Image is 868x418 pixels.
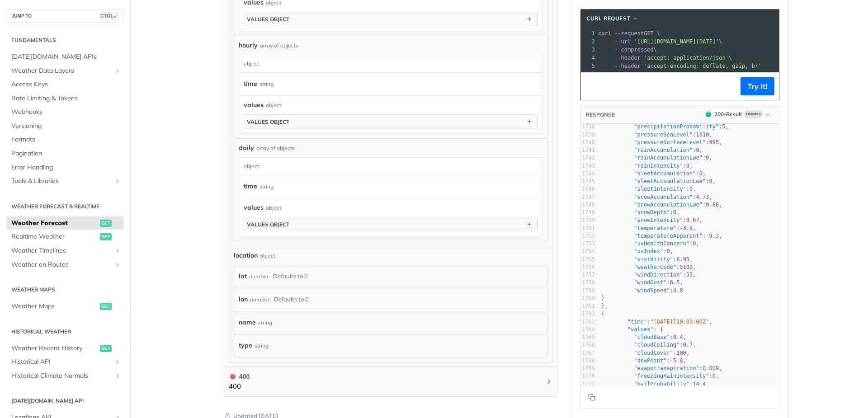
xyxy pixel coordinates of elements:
[114,358,121,366] button: Show subpages for Historical API
[693,240,696,247] span: 0
[11,66,112,75] span: Weather Data Layers
[545,378,552,385] svg: Chevron
[7,133,123,146] a: Formats
[114,247,121,254] button: Show subpages for Weather Timelines
[581,62,596,70] div: 5
[601,248,673,254] span: : ,
[634,334,670,340] span: "cloudBase"
[634,256,673,263] span: "visibility"
[634,139,706,146] span: "pressureSurfaceLevel"
[601,365,722,371] span: : ,
[581,380,595,388] div: 1771
[581,256,595,263] div: 1755
[581,139,595,146] div: 1740
[230,374,236,379] span: 400
[601,256,693,263] span: : ,
[634,217,683,223] span: "snowIntensity"
[714,110,742,118] div: 200 - Result
[7,64,123,78] a: Weather Data LayersShow subpages for Weather Data Layers
[7,92,123,105] a: Rate Limiting & Tokens
[7,216,123,230] a: Weather Forecastget
[693,381,706,387] span: 14.4
[11,163,121,172] span: Error Handling
[244,180,257,193] label: time
[601,264,696,270] span: : ,
[581,365,595,372] div: 1769
[673,209,676,216] span: 0
[601,373,719,379] span: : ,
[7,161,123,174] a: Error Handling
[676,350,686,356] span: 100
[634,163,683,169] span: "rainIntensity"
[581,46,596,54] div: 3
[598,30,611,37] span: curl
[634,209,670,216] span: "snowDepth"
[601,194,712,200] span: : ,
[259,180,274,193] div: string
[744,111,763,118] span: Example
[11,52,121,61] span: [DATE][DOMAIN_NAME] APIs
[634,373,709,379] span: "freezingRainIntensity"
[601,303,608,309] span: },
[249,270,269,283] div: number
[709,178,712,184] span: 0
[634,342,679,348] span: "cloudCeiling"
[634,147,693,153] span: "rainAccumulation"
[696,132,709,138] span: 1010
[703,365,719,371] span: 0.009
[670,279,680,286] span: 6.5
[244,115,537,128] button: values object
[7,397,123,405] h2: [DATE][DOMAIN_NAME] API
[581,310,595,318] div: 1762
[581,193,595,201] div: 1747
[7,147,123,160] a: Pagination
[581,185,595,193] div: 1746
[581,154,595,162] div: 1742
[601,132,712,138] span: : ,
[234,251,258,260] span: location
[634,264,676,270] span: "weatherCode"
[683,342,693,348] span: 0.7
[260,252,275,260] div: object
[229,371,250,381] div: 400
[581,131,595,139] div: 1739
[699,170,703,177] span: 0
[239,316,256,329] label: name
[627,326,654,333] span: "values"
[601,178,716,184] span: : ,
[601,139,722,146] span: : ,
[7,328,123,336] h2: Historical Weather
[266,204,281,212] div: object
[667,248,670,254] span: 0
[601,225,696,231] span: : ,
[7,78,123,91] a: Access Keys
[601,163,693,169] span: : ,
[581,318,595,326] div: 1763
[581,326,595,333] div: 1764
[260,42,298,50] div: array of objects
[11,108,121,117] span: Webhooks
[11,344,98,353] span: Weather Recent History
[239,270,247,283] label: lat
[634,272,683,278] span: "windDirection"
[644,63,761,69] span: 'accept-encoding: deflate, gzip, br'
[686,217,699,223] span: 0.67
[614,30,644,37] span: --request
[7,355,123,369] a: Historical APIShow subpages for Historical API
[229,371,552,392] button: 400 400400
[244,203,264,212] span: values
[585,80,598,93] button: Copy to clipboard
[581,372,595,380] div: 1770
[673,287,683,294] span: 4.8
[581,29,596,38] div: 1
[7,119,123,133] a: Versioning
[239,293,248,306] label: lon
[114,178,121,185] button: Show subpages for Tools & Libraries
[239,158,540,175] div: object
[601,357,686,364] span: : ,
[114,67,121,75] button: Show subpages for Weather Data Layers
[614,63,641,69] span: --header
[686,272,693,278] span: 55
[7,9,123,23] button: JUMP TOCTRL-/
[7,369,123,383] a: Historical Climate NormalsShow subpages for Historical Climate Normals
